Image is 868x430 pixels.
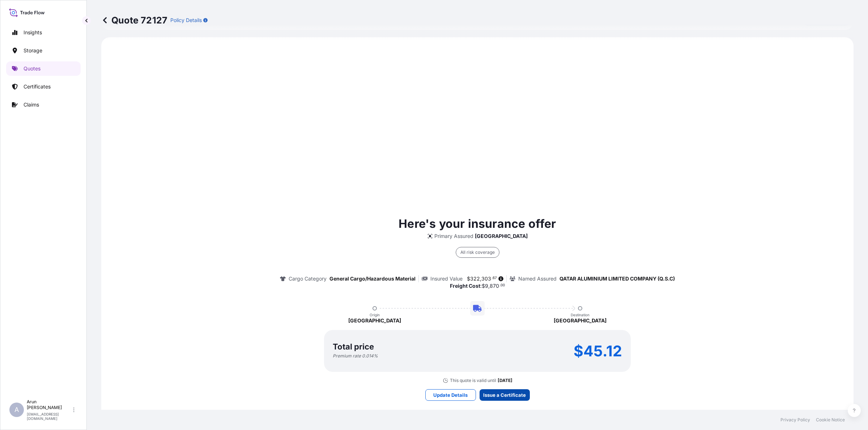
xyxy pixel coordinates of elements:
p: Total price [333,343,374,350]
p: Storage [24,47,42,54]
p: This quote is valid until [450,378,496,383]
p: Quote 72127 [101,14,167,26]
span: 67 [493,277,497,279]
span: $ [467,276,470,281]
p: Policy Details [170,17,202,24]
span: , [488,283,490,288]
p: [DATE] [498,378,512,383]
p: Primary Assured [434,233,473,240]
p: Claims [24,101,39,108]
p: : [450,282,505,290]
span: A [14,406,19,413]
p: QATAR ALUMINIUM LIMITED COMPANY (Q.S.C) [559,275,675,282]
p: Insured Value [430,275,463,282]
p: [GEOGRAPHIC_DATA] [475,233,528,240]
span: . [492,277,493,279]
a: Quotes [6,61,81,76]
span: 303 [481,276,491,281]
span: 322 [470,276,480,281]
a: Claims [6,97,81,112]
a: Storage [6,43,81,58]
p: $45.12 [574,345,622,357]
span: , [480,276,481,281]
b: Freight Cost [450,283,480,289]
span: 870 [490,283,499,288]
p: [EMAIL_ADDRESS][DOMAIN_NAME] [27,412,72,421]
p: Origin [370,313,380,317]
p: General Cargo/Hazardous Material [329,275,416,282]
p: [GEOGRAPHIC_DATA] [554,317,607,324]
a: Certificates [6,79,81,94]
span: . [499,284,501,287]
p: [GEOGRAPHIC_DATA] [348,317,401,324]
p: Here's your insurance offer [399,215,556,233]
p: Certificates [24,83,51,90]
a: Privacy Policy [780,417,810,423]
p: Update Details [433,391,468,399]
span: 9 [485,283,488,288]
span: $ [482,283,485,288]
p: Insights [24,29,42,36]
p: Cargo Category [289,275,327,282]
a: Insights [6,25,81,40]
p: Quotes [24,65,41,72]
div: All risk coverage [456,247,499,258]
button: Update Details [425,389,476,401]
a: Cookie Notice [816,417,845,423]
span: 00 [501,284,505,287]
p: Destination [571,313,590,317]
p: Premium rate 0.014 % [333,353,378,359]
button: Issue a Certificate [480,389,530,401]
p: Named Assured [518,275,557,282]
p: Arun [PERSON_NAME] [27,399,72,411]
p: Issue a Certificate [483,391,526,399]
